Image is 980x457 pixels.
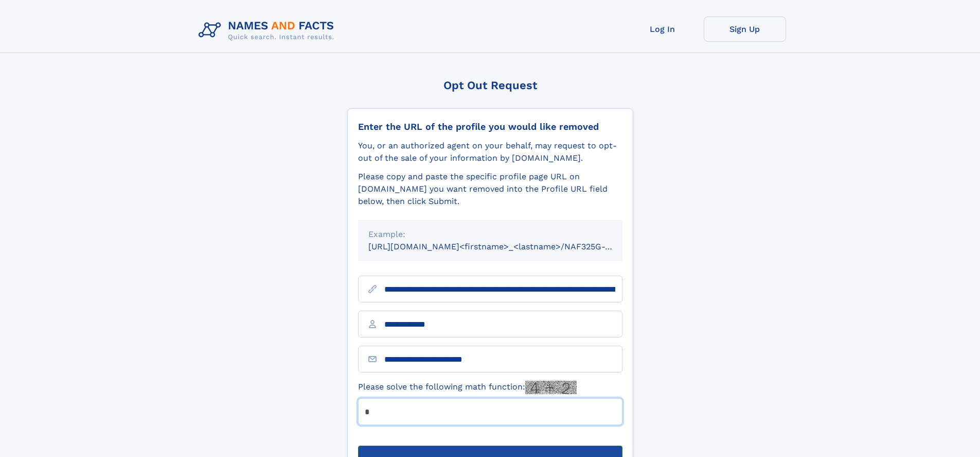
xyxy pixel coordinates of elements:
[358,381,577,394] label: Please solve the following math function:
[358,140,622,164] div: You, or an authorized agent on your behalf, may request to opt-out of the sale of your informatio...
[347,79,633,92] div: Opt Out Request
[194,16,343,44] img: Logo Names and Facts
[621,16,704,42] a: Log In
[368,228,612,241] div: Example:
[358,171,622,208] div: Please copy and paste the specific profile page URL on [DOMAIN_NAME] you want removed into the Pr...
[368,242,642,251] small: [URL][DOMAIN_NAME]<firstname>_<lastname>/NAF325G-xxxxxxxx
[704,16,786,42] a: Sign Up
[358,121,622,132] div: Enter the URL of the profile you would like removed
